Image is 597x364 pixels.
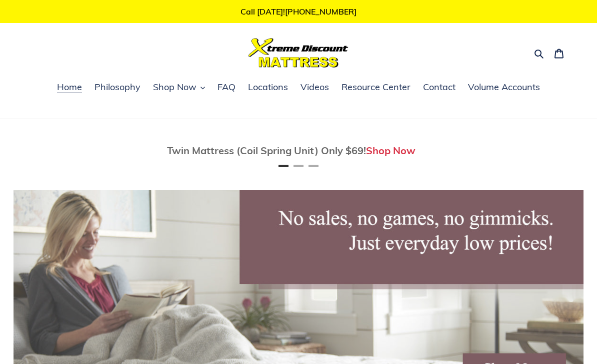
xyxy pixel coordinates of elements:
[308,165,318,167] button: Page 3
[278,165,288,167] button: Page 1
[248,81,288,93] span: Locations
[94,81,140,93] span: Philosophy
[300,81,329,93] span: Videos
[89,80,145,95] a: Philosophy
[341,81,410,93] span: Resource Center
[57,81,82,93] span: Home
[153,81,196,93] span: Shop Now
[468,81,540,93] span: Volume Accounts
[285,7,356,17] a: [PHONE_NUMBER]
[423,81,455,93] span: Contact
[148,80,210,95] button: Shop Now
[217,81,235,93] span: FAQ
[463,80,545,95] a: Volume Accounts
[52,80,87,95] a: Home
[248,38,348,68] img: Xtreme Discount Mattress
[336,80,415,95] a: Resource Center
[212,80,240,95] a: FAQ
[243,80,293,95] a: Locations
[366,144,415,157] a: Shop Now
[167,144,366,157] span: Twin Mattress (Coil Spring Unit) Only $69!
[295,80,334,95] a: Videos
[418,80,460,95] a: Contact
[293,165,303,167] button: Page 2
